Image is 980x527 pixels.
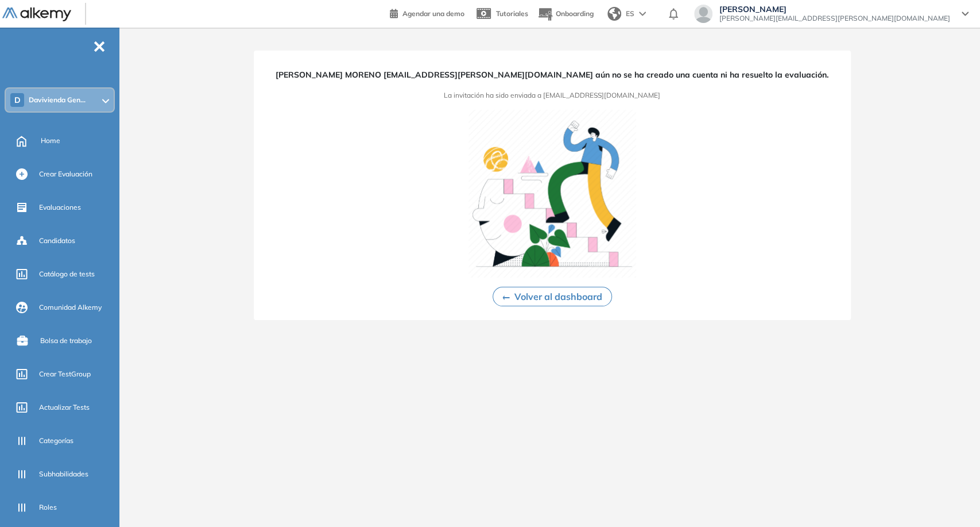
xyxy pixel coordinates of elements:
a: Agendar una demo [390,6,464,20]
span: Categorías [39,436,73,446]
span: [PERSON_NAME] MORENO [EMAIL_ADDRESS][PERSON_NAME][DOMAIN_NAME] aún no se ha creado una cuenta ni ... [276,69,828,81]
img: Ícono de flecha [502,295,510,300]
img: arrow [639,11,646,16]
span: Bolsa de trabajo [40,336,92,346]
span: [PERSON_NAME] [719,5,950,14]
span: [PERSON_NAME][EMAIL_ADDRESS][PERSON_NAME][DOMAIN_NAME] [719,14,950,23]
span: Onboarding [556,9,594,18]
span: ES [626,9,634,19]
span: Davivienda Gen... [29,95,86,105]
span: Subhabilidades [39,469,88,479]
button: Onboarding [537,2,594,26]
span: Comunidad Alkemy [39,302,102,313]
span: Agendar una demo [402,9,464,18]
span: Tutoriales [496,9,528,18]
span: Actualizar Tests [39,402,90,413]
span: Evaluaciones [39,202,81,213]
img: Logo [2,7,71,22]
span: Crear Evaluación [39,169,92,179]
img: world [607,7,621,21]
button: Volver al dashboard [493,287,612,306]
span: Crear TestGroup [39,369,91,379]
span: Home [41,136,60,146]
span: Candidatos [39,236,75,246]
span: La invitación ha sido enviada a [EMAIL_ADDRESS][DOMAIN_NAME] [444,90,660,101]
span: Roles [39,502,57,513]
span: D [14,95,21,105]
span: Catálogo de tests [39,269,95,279]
